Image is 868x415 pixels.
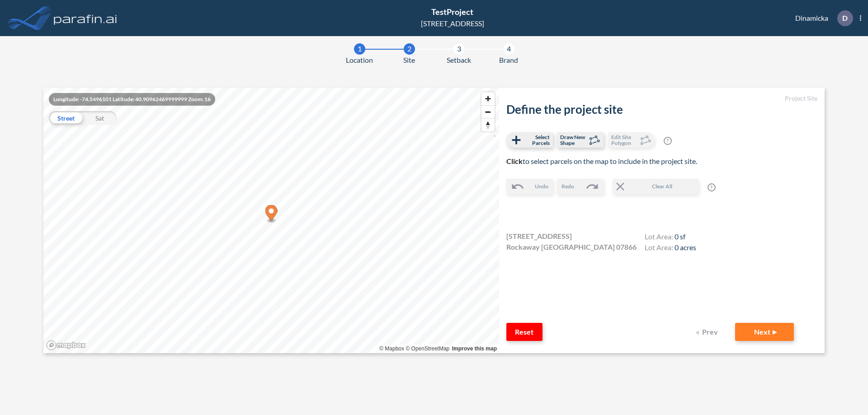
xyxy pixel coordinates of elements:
div: 3 [453,43,465,55]
button: Zoom out [481,105,495,118]
div: Street [49,111,83,125]
span: Zoom out [481,106,495,118]
span: Draw New Shape [560,134,587,146]
span: TestProject [431,7,473,17]
div: Sat [83,111,117,125]
img: logo [52,9,119,27]
div: Dinamicka [782,10,861,26]
button: Reset bearing to north [481,118,495,131]
b: Click [506,157,523,165]
span: Setback [447,55,471,65]
span: ? [664,137,672,145]
span: Undo [535,182,548,191]
span: Site [403,55,415,65]
button: Prev [690,323,726,341]
button: Zoom in [481,92,495,105]
span: to select parcels on the map to include in the project site. [506,157,697,165]
div: 4 [503,43,514,55]
span: Rockaway [GEOGRAPHIC_DATA] 07866 [506,242,637,252]
a: Mapbox homepage [46,340,86,350]
span: Edit Site Polygon [611,134,638,146]
div: [STREET_ADDRESS] [421,18,484,29]
div: Longitude: -74.5496101 Latitude: 40.90962469999999 Zoom: 16 [49,93,215,106]
span: 0 acres [675,243,696,252]
button: Clear All [613,179,698,194]
span: Location [346,55,373,65]
span: Clear All [627,182,698,191]
button: Next [735,323,794,341]
canvas: Map [43,88,499,353]
button: Redo [557,179,604,194]
div: Map marker [265,205,278,224]
a: Mapbox [379,345,404,352]
span: 0 sf [675,232,685,241]
div: 1 [354,43,365,55]
span: Brand [499,55,518,65]
div: 2 [404,43,415,55]
h4: Lot Area: [645,243,696,254]
h4: Lot Area: [645,232,696,243]
a: OpenStreetMap [406,345,449,352]
a: Improve this map [452,345,497,352]
span: Redo [561,182,574,191]
h2: Define the project site [506,103,817,117]
h5: Project Site [506,95,817,103]
button: Undo [506,179,553,194]
span: Select Parcels [523,134,550,146]
span: Reset bearing to north [481,119,495,131]
button: Reset [506,323,542,341]
span: ? [708,183,716,191]
span: [STREET_ADDRESS] [506,231,572,242]
p: D [842,14,848,22]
